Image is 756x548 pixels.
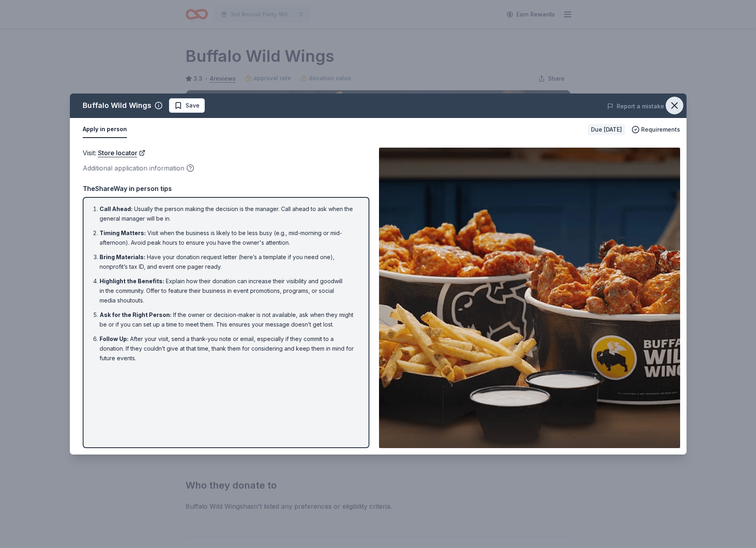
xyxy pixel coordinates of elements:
[100,204,357,223] li: Usually the person making the decision is the manager. Call ahead to ask when the general manager...
[100,334,357,363] li: After your visit, send a thank-you note or email, especially if they commit to a donation. If the...
[83,99,151,112] div: Buffalo Wild Wings
[169,98,205,113] button: Save
[632,125,680,134] button: Requirements
[98,148,145,158] a: Store locator
[83,121,127,138] button: Apply in person
[379,148,680,448] img: Image for Buffalo Wild Wings
[185,101,200,110] span: Save
[100,228,357,248] li: Visit when the business is likely to be less busy (e.g., mid-morning or mid-afternoon). Avoid pea...
[607,101,664,111] button: Report a mistake
[100,229,146,236] span: Timing Matters :
[83,148,369,158] div: Visit :
[100,276,357,305] li: Explain how their donation can increase their visibility and goodwill in the community. Offer to ...
[100,254,145,260] span: Bring Materials :
[100,252,357,272] li: Have your donation request letter (here’s a template if you need one), nonprofit’s tax ID, and ev...
[100,335,128,342] span: Follow Up :
[641,125,680,134] span: Requirements
[83,163,369,173] div: Additional application information
[100,310,357,329] li: If the owner or decision-maker is not available, ask when they might be or if you can set up a ti...
[100,205,132,212] span: Call Ahead :
[100,278,164,284] span: Highlight the Benefits :
[588,124,625,135] div: Due [DATE]
[100,311,171,318] span: Ask for the Right Person :
[83,183,369,194] div: TheShareWay in person tips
